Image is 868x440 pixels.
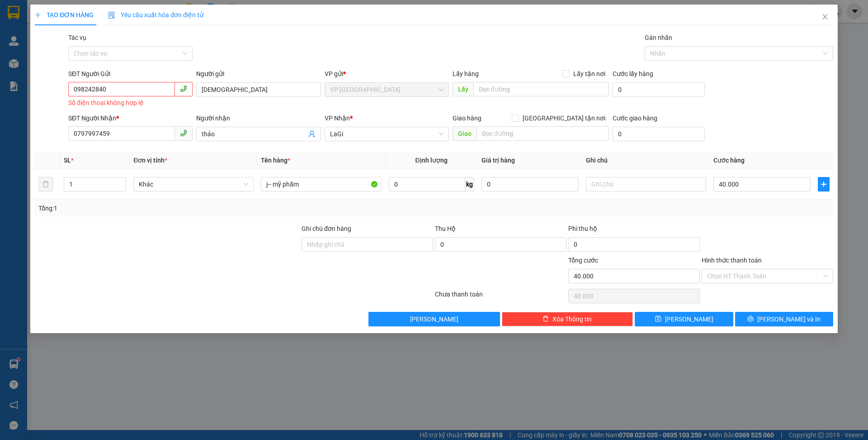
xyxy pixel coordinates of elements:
[415,157,448,164] span: Định lượng
[465,177,474,191] span: kg
[586,177,706,191] input: Ghi Chú
[568,257,598,264] span: Tổng cước
[818,181,829,188] span: plus
[133,157,167,164] span: Đơn vị tính
[613,70,653,77] label: Cước lấy hàng
[68,98,193,108] div: Số điện thoại không hợp lệ
[196,69,321,79] div: Người gửi
[4,59,44,67] span: 0968278298
[139,177,248,191] span: Khác
[453,82,473,96] span: Lấy
[481,177,579,191] input: 0
[180,129,187,137] span: phone
[261,157,290,164] span: Tên hàng
[613,127,705,141] input: Cước giao hàng
[812,5,838,30] button: Close
[453,126,476,141] span: Giao
[38,177,53,191] button: delete
[613,82,705,97] input: Cước lấy hàng
[325,115,350,122] span: VP Nhận
[330,127,443,141] span: LaGi
[613,115,657,122] label: Cước giao hàng
[68,69,193,79] div: SĐT Người Gửi
[38,203,335,213] div: Tổng: 1
[645,34,672,41] label: Gán nhãn
[69,16,113,26] span: JMYNGFH2
[4,4,45,29] strong: Nhà xe Mỹ Loan
[435,225,456,232] span: Thu Hộ
[196,113,321,123] div: Người nhận
[635,312,733,326] button: save[PERSON_NAME]
[35,11,94,19] span: TẠO ĐƠN HÀNG
[821,13,829,20] span: close
[582,152,710,169] th: Ghi chú
[180,85,187,92] span: phone
[453,115,481,122] span: Giao hàng
[570,69,609,79] span: Lấy tận nơi
[818,177,830,191] button: plus
[735,312,833,326] button: printer[PERSON_NAME] và In
[473,82,609,96] input: Dọc đường
[68,34,86,41] label: Tác vụ
[68,113,193,123] div: SĐT Người Nhận
[108,11,203,19] span: Yêu cầu xuất hóa đơn điện tử
[665,314,713,324] span: [PERSON_NAME]
[368,312,500,326] button: [PERSON_NAME]
[330,83,443,96] span: VP Thủ Đức
[552,314,592,324] span: Xóa Thông tin
[519,113,609,123] span: [GEOGRAPHIC_DATA] tận nơi
[308,130,316,138] span: user-add
[453,70,479,77] span: Lấy hàng
[434,289,567,305] div: Chưa thanh toán
[302,237,433,252] input: Ghi chú đơn hàng
[757,314,821,324] span: [PERSON_NAME] và In
[64,157,71,164] span: SL
[410,314,458,324] span: [PERSON_NAME]
[502,312,633,326] button: deleteXóa Thông tin
[481,157,515,164] span: Giá trị hàng
[261,177,381,191] input: VD: Bàn, Ghế
[655,316,661,323] span: save
[713,157,745,164] span: Cước hàng
[568,224,700,237] div: Phí thu hộ
[702,257,762,264] label: Hình thức thanh toán
[747,316,754,323] span: printer
[542,316,549,323] span: delete
[35,12,41,18] span: plus
[108,12,115,19] img: icon
[325,69,449,79] div: VP gửi
[302,225,351,232] label: Ghi chú đơn hàng
[476,126,609,141] input: Dọc đường
[4,32,42,57] span: 33 Bác Ái, P Phước Hội, TX Lagi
